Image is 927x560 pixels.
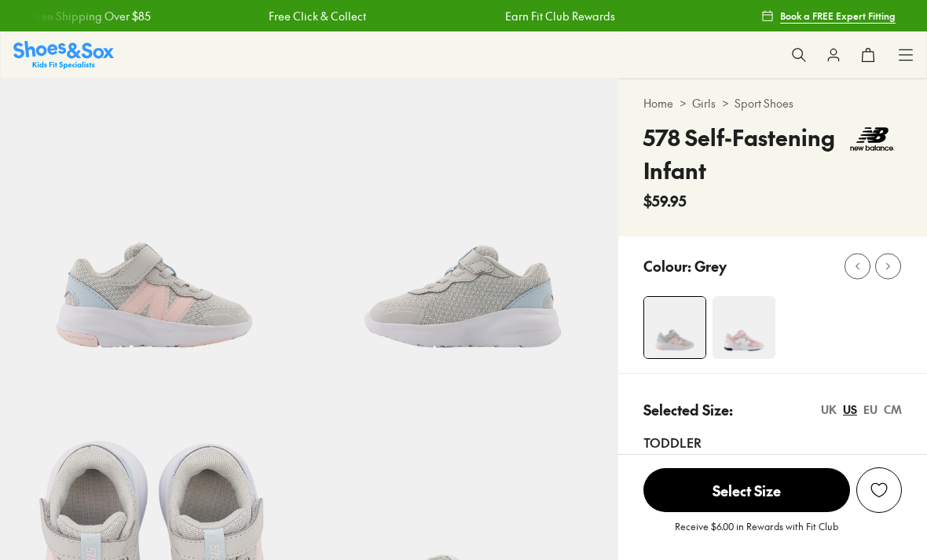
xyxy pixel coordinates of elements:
button: Add to Wishlist [856,467,902,513]
h4: 578 Self-Fastening Infant [643,121,844,187]
span: Book a FREE Expert Fitting [780,9,896,23]
img: 5-551760_1 [309,79,617,387]
img: Vendor logo [844,121,902,157]
div: UK [821,401,837,418]
div: > > [643,95,902,112]
img: SNS_Logo_Responsive.svg [13,41,114,68]
a: Home [643,95,673,112]
button: Select Size [643,467,850,513]
a: Shoes & Sox [13,41,114,68]
span: Select Size [643,468,850,512]
a: Free Shipping Over $85 [31,8,150,24]
span: $59.95 [643,190,687,211]
div: US [843,401,857,418]
a: Girls [692,95,716,112]
div: Toddler [643,433,902,452]
p: Colour: [643,255,691,276]
img: 4-551759_1 [644,297,705,358]
a: Free Click & Collect [268,8,365,24]
p: Grey [694,255,727,276]
p: Selected Size: [643,399,733,420]
a: Book a FREE Expert Fitting [761,2,896,30]
div: EU [863,401,878,418]
a: Earn Fit Club Rewards [504,8,614,24]
p: Receive $6.00 in Rewards with Fit Club [675,519,838,547]
img: 4-533757_1 [713,296,775,359]
a: Sport Shoes [735,95,793,112]
div: CM [884,401,902,418]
